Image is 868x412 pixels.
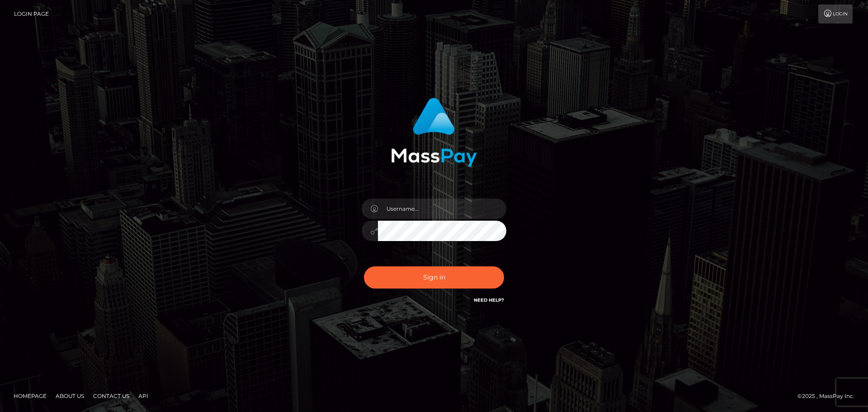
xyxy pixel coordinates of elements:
a: Need Help? [474,297,504,303]
a: Contact Us [90,389,133,403]
input: Username... [378,199,506,219]
a: Login Page [14,5,49,24]
button: Sign in [364,266,504,289]
a: About Us [52,389,88,403]
div: © 2025 , MassPay Inc. [797,391,861,401]
a: Login [818,5,853,24]
img: MassPay Login [391,98,477,167]
a: Homepage [10,389,50,403]
a: API [135,389,152,403]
